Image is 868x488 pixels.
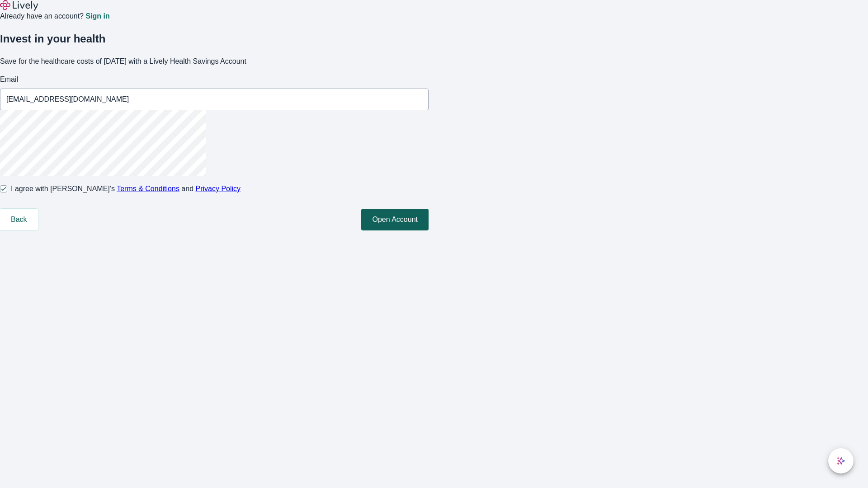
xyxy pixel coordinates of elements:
span: I agree with [PERSON_NAME]’s and [11,183,241,194]
a: Privacy Policy [196,185,241,192]
svg: Lively AI Assistant [836,456,845,465]
button: Open Account [361,209,429,230]
a: Sign in [85,13,109,20]
a: Terms & Conditions [117,185,179,192]
button: chat [828,448,854,474]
